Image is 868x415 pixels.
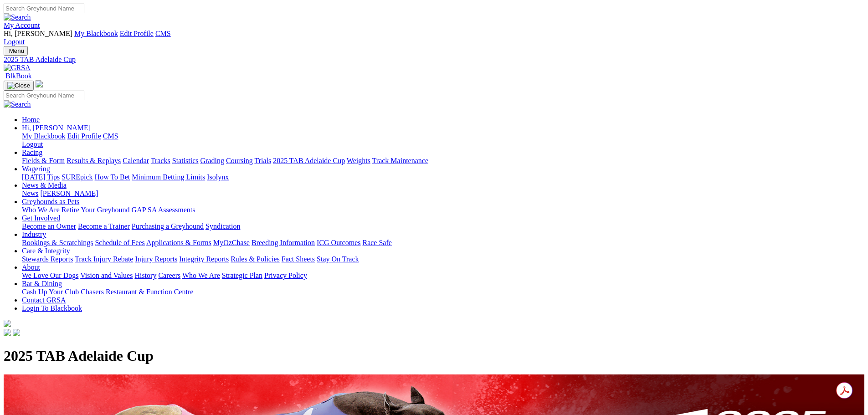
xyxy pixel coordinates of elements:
a: Logout [22,140,43,148]
a: Who We Are [22,206,60,214]
div: My Account [4,30,864,46]
a: My Account [4,21,40,29]
a: Retire Your Greyhound [62,206,130,214]
a: Isolynx [207,173,229,181]
a: Vision and Values [80,272,133,279]
div: News & Media [22,190,864,198]
img: facebook.svg [4,329,11,336]
a: History [134,272,156,279]
span: Hi, [PERSON_NAME] [4,30,72,37]
a: Fields & Form [22,157,65,164]
a: Syndication [205,222,240,230]
a: Bookings & Scratchings [22,239,93,246]
a: Become a Trainer [78,222,130,230]
a: Results & Replays [67,157,121,164]
a: Wagering [22,165,50,173]
a: News [22,190,38,197]
div: Care & Integrity [22,255,864,263]
a: Login To Blackbook [22,304,82,312]
a: Contact GRSA [22,296,66,304]
a: 2025 TAB Adelaide Cup [4,56,864,64]
a: Get Involved [22,214,60,222]
img: logo-grsa-white.png [36,80,43,87]
a: News & Media [22,181,67,189]
a: Weights [347,157,370,164]
a: Calendar [123,157,149,164]
div: Industry [22,239,864,247]
div: About [22,272,864,280]
a: Injury Reports [135,255,177,263]
a: Minimum Betting Limits [132,173,205,181]
a: Coursing [226,157,253,164]
a: Privacy Policy [264,272,307,279]
a: ICG Outcomes [317,239,360,246]
a: We Love Our Dogs [22,272,78,279]
a: Who We Are [182,272,220,279]
div: Bar & Dining [22,288,864,296]
img: Search [4,13,31,21]
a: Schedule of Fees [95,239,144,246]
a: Logout [4,38,25,46]
a: [DATE] Tips [22,173,60,181]
a: Applications & Forms [146,239,211,246]
a: Grading [200,157,224,164]
img: Close [7,82,30,89]
a: Home [22,116,40,123]
img: twitter.svg [13,329,20,336]
a: Trials [254,157,271,164]
a: Strategic Plan [222,272,262,279]
span: Menu [9,47,24,54]
div: Racing [22,157,864,165]
a: Fact Sheets [282,255,315,263]
a: Purchasing a Greyhound [132,222,204,230]
a: CMS [103,132,118,140]
button: Toggle navigation [4,46,28,56]
a: Cash Up Your Club [22,288,79,296]
a: Statistics [172,157,199,164]
a: Stay On Track [317,255,359,263]
a: Stewards Reports [22,255,73,263]
a: Industry [22,231,46,238]
a: Race Safe [362,239,391,246]
a: Bar & Dining [22,280,62,287]
a: Chasers Restaurant & Function Centre [81,288,193,296]
a: Edit Profile [67,132,101,140]
a: 2025 TAB Adelaide Cup [273,157,345,164]
div: Get Involved [22,222,864,231]
a: My Blackbook [74,30,118,37]
img: logo-grsa-white.png [4,320,11,327]
a: Hi, [PERSON_NAME] [22,124,92,132]
h1: 2025 TAB Adelaide Cup [4,348,864,364]
a: MyOzChase [213,239,250,246]
a: CMS [155,30,171,37]
a: Tracks [151,157,170,164]
a: How To Bet [95,173,130,181]
span: BlkBook [5,72,32,80]
a: My Blackbook [22,132,66,140]
a: GAP SA Assessments [132,206,195,214]
a: Breeding Information [252,239,315,246]
a: Greyhounds as Pets [22,198,79,205]
a: Care & Integrity [22,247,70,255]
div: Hi, [PERSON_NAME] [22,132,864,149]
a: [PERSON_NAME] [40,190,98,197]
a: Racing [22,149,42,156]
input: Search [4,91,84,100]
a: Careers [158,272,180,279]
a: Edit Profile [120,30,154,37]
a: Rules & Policies [231,255,280,263]
a: SUREpick [62,173,92,181]
img: GRSA [4,64,31,72]
a: About [22,263,40,271]
div: Greyhounds as Pets [22,206,864,214]
a: Track Injury Rebate [75,255,133,263]
div: Wagering [22,173,864,181]
a: BlkBook [4,72,32,80]
img: Search [4,100,31,108]
span: Hi, [PERSON_NAME] [22,124,91,132]
button: Toggle navigation [4,81,34,91]
input: Search [4,4,84,13]
a: Track Maintenance [372,157,428,164]
a: Become an Owner [22,222,76,230]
